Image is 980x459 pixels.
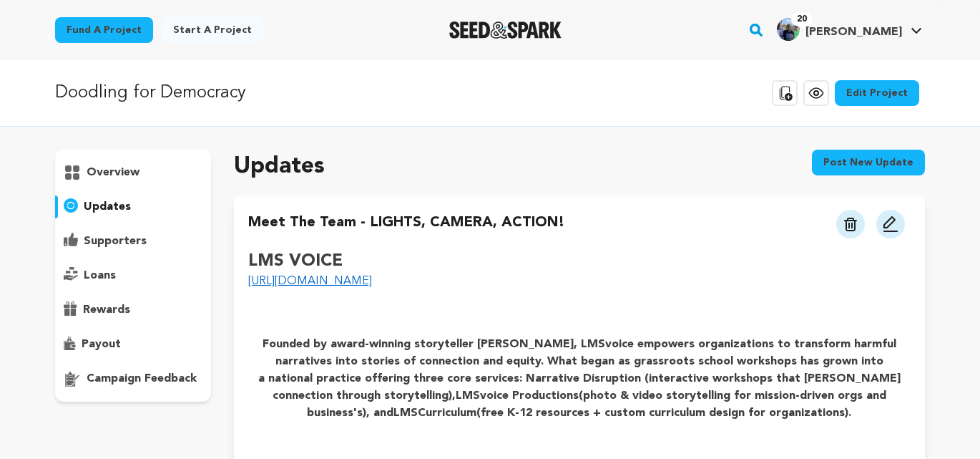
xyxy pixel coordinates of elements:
[55,333,211,356] button: payout
[774,15,925,41] a: Linda H.'s Profile
[87,370,197,387] p: campaign feedback
[456,390,579,402] a: LMSvoice Productions
[248,276,372,287] a: [URL][DOMAIN_NAME]
[774,15,925,45] span: Linda H.'s Profile
[812,150,925,175] button: Post new update
[83,301,130,319] p: rewards
[835,80,919,106] a: Edit Project
[777,18,800,41] img: 22e6c5640c38a5e5.jpg
[84,198,131,216] p: updates
[393,407,476,419] a: LMSCurriculum
[248,213,565,238] h4: Meet the Team - LIGHTS, CAMERA, ACTION!
[234,150,325,184] h2: Updates
[162,17,263,43] a: Start a project
[55,161,211,184] button: overview
[805,26,902,38] span: [PERSON_NAME]
[84,233,147,250] p: supporters
[55,264,211,287] button: loans
[82,336,121,353] p: payout
[844,218,857,231] img: trash.svg
[248,250,911,273] h2: LMS VOICE
[248,336,911,422] h4: Founded by award-winning storyteller [PERSON_NAME], LMSvoice empowers organizations to transform ...
[777,18,902,41] div: Linda H.'s Profile
[55,230,211,253] button: supporters
[449,21,562,39] a: Seed&Spark Homepage
[55,195,211,218] button: updates
[931,410,966,445] iframe: Intercom live chat
[791,12,813,26] span: 20
[449,21,562,39] img: Seed&Spark Logo Dark Mode
[87,164,139,181] p: overview
[55,80,246,106] p: Doodling for Democracy
[55,299,211,322] button: rewards
[55,17,153,43] a: Fund a project
[882,216,899,233] img: pencil.svg
[55,367,211,390] button: campaign feedback
[84,267,116,284] p: loans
